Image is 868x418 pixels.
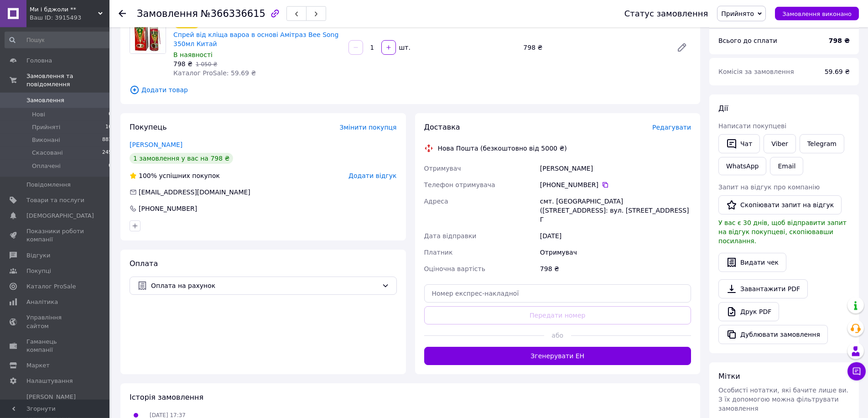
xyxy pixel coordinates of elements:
[26,181,71,189] span: Повідомлення
[540,180,691,189] div: [PHONE_NUMBER]
[130,18,166,53] img: Спрей від кліща вароа в основі Амітраз Bee Song 350мл Китай
[26,227,84,244] span: Показники роботи компанії
[32,149,63,157] span: Скасовані
[119,9,126,18] div: Повернутися назад
[130,393,203,402] span: Історія замовлення
[718,104,728,113] span: Дії
[26,57,52,65] span: Головна
[32,123,60,131] span: Прийняті
[26,96,64,104] span: Замовлення
[173,69,256,77] span: Каталог ProSale: 59.69 ₴
[102,136,112,144] span: 881
[30,14,109,22] div: Ваш ID: 3915493
[718,325,828,344] button: Дублювати замовлення
[340,124,397,131] span: Змінити покупця
[130,123,167,131] span: Покупець
[109,162,112,170] span: 0
[139,188,250,196] span: [EMAIL_ADDRESS][DOMAIN_NAME]
[109,110,112,119] span: 0
[5,32,113,48] input: Пошук
[138,204,198,213] div: [PHONE_NUMBER]
[436,144,569,153] div: Нова Пошта (безкоштовно від 5000 ₴)
[105,123,112,131] span: 10
[775,7,859,21] button: Замовлення виконано
[32,136,60,144] span: Виконані
[652,124,691,131] span: Редагувати
[538,228,693,244] div: [DATE]
[26,338,84,354] span: Гаманець компанії
[673,38,691,57] a: Редагувати
[538,160,693,177] div: [PERSON_NAME]
[424,284,691,303] input: Номер експрес-накладної
[26,377,73,385] span: Налаштування
[424,181,495,188] span: Телефон отримувача
[718,195,842,214] button: Скопіювати запит на відгук
[520,41,669,54] div: 798 ₴
[151,281,378,291] span: Оплата на рахунок
[137,8,198,19] span: Замовлення
[718,253,786,272] button: Видати чек
[424,123,460,131] span: Доставка
[26,393,84,418] span: [PERSON_NAME] та рахунки
[397,43,411,52] div: шт.
[718,219,847,245] span: У вас є 30 днів, щоб відправити запит на відгук покупцеві, скопіювавши посилання.
[538,193,693,228] div: смт. [GEOGRAPHIC_DATA] ([STREET_ADDRESS]: вул. [STREET_ADDRESS] Г
[30,5,98,14] span: Ми і бджоли **
[26,282,76,291] span: Каталог ProSale
[102,149,112,157] span: 245
[424,165,461,172] span: Отримувач
[139,172,157,179] span: 100%
[26,361,50,370] span: Маркет
[173,60,192,68] span: 798 ₴
[26,267,51,275] span: Покупці
[718,122,786,130] span: Написати покупцеві
[770,157,803,175] button: Email
[424,232,477,240] span: Дата відправки
[130,141,182,148] a: [PERSON_NAME]
[538,244,693,261] div: Отримувач
[201,8,265,19] span: №366336615
[829,37,850,44] b: 798 ₴
[800,134,844,153] a: Telegram
[782,10,852,17] span: Замовлення виконано
[173,51,213,58] span: В наявності
[348,172,396,179] span: Додати відгук
[764,134,795,153] a: Viber
[718,37,777,44] span: Всього до сплати
[847,362,866,381] button: Чат з покупцем
[424,265,485,272] span: Оціночна вартість
[424,249,453,256] span: Платник
[718,279,808,298] a: Завантажити PDF
[538,261,693,277] div: 798 ₴
[624,9,708,18] div: Статус замовлення
[26,251,50,260] span: Відгуки
[26,212,94,220] span: [DEMOGRAPHIC_DATA]
[26,72,109,89] span: Замовлення та повідомлення
[718,157,766,175] a: WhatsApp
[130,171,220,180] div: успішних покупок
[173,31,338,47] a: Спрей від кліща вароа в основі Амітраз Bee Song 350мл Китай
[196,61,217,68] span: 1 050 ₴
[718,68,794,75] span: Комісія за замовлення
[424,347,691,365] button: Згенерувати ЕН
[32,110,45,119] span: Нові
[544,331,571,340] span: або
[718,134,760,153] button: Чат
[130,153,233,164] div: 1 замовлення у вас на 798 ₴
[26,298,58,306] span: Аналітика
[26,196,84,204] span: Товари та послуги
[718,387,848,412] span: Особисті нотатки, які бачите лише ви. З їх допомогою можна фільтрувати замовлення
[718,372,740,381] span: Мітки
[718,183,820,191] span: Запит на відгук про компанію
[130,259,158,268] span: Оплата
[26,313,84,330] span: Управління сайтом
[424,198,448,205] span: Адреса
[32,162,61,170] span: Оплачені
[130,85,691,95] span: Додати товар
[721,10,754,17] span: Прийнято
[718,302,779,321] a: Друк PDF
[825,68,850,75] span: 59.69 ₴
